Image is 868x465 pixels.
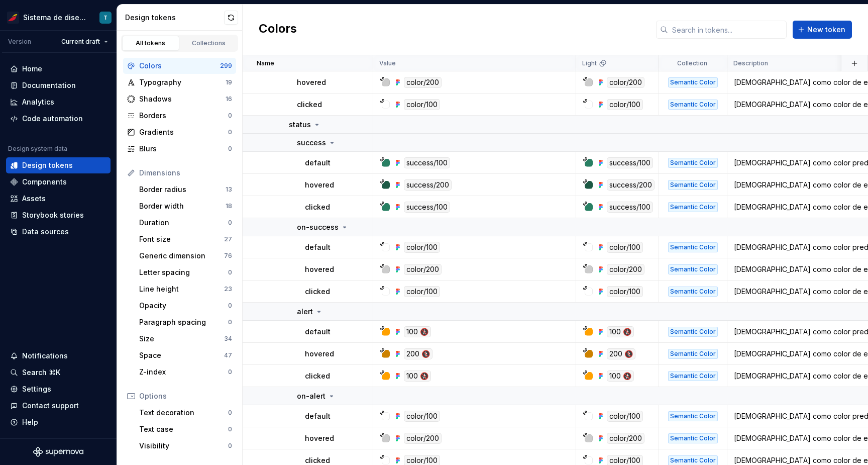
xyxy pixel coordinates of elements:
p: on-alert [297,391,325,401]
input: Search in tokens... [668,21,787,39]
div: Generic dimension [139,251,224,261]
div: Font size [139,234,224,244]
a: Gradients0 [123,124,236,140]
div: Assets [22,194,46,204]
div: Gradients [139,127,228,137]
a: Duration0 [135,215,236,231]
button: Contact support [6,398,111,414]
a: Assets [6,191,111,207]
p: default [305,242,331,252]
div: Semantic Color [668,371,718,381]
div: Semantic Color [668,433,718,443]
p: on-success [297,222,339,232]
div: 27 [224,235,232,243]
a: Border width18 [135,198,236,214]
div: success/100 [404,202,450,213]
p: success [297,138,326,148]
p: Description [733,59,768,67]
a: Code automation [6,111,111,127]
div: Line height [139,284,224,294]
div: color/100 [404,242,440,253]
div: 47 [224,351,232,359]
button: Notifications [6,348,111,364]
p: default [305,411,331,421]
a: Opacity0 [135,298,236,314]
div: Border width [139,201,226,211]
div: Storybook stories [22,210,84,220]
div: 100 🚷 [404,326,431,337]
div: 0 [228,112,232,120]
span: New token [807,25,845,35]
div: color/100 [404,99,440,110]
div: Design tokens [22,160,73,170]
div: 0 [228,442,232,450]
div: Settings [22,384,51,394]
div: color/200 [607,264,644,275]
a: Design tokens [6,157,111,173]
p: clicked [305,371,330,381]
a: Supernova Logo [33,447,83,457]
div: Design system data [8,145,67,153]
div: success/100 [607,202,653,213]
button: New token [793,21,852,39]
p: Collection [677,59,707,67]
button: Search ⌘K [6,364,111,381]
div: Text decoration [139,408,228,418]
p: hovered [297,77,326,87]
div: Opacity [139,301,228,311]
div: 0 [228,302,232,310]
p: Value [379,59,396,67]
div: color/200 [607,77,644,88]
div: Shadows [139,94,226,104]
div: color/100 [607,99,643,110]
a: Letter spacing0 [135,264,236,281]
div: 100 🚷 [607,326,634,337]
a: Documentation [6,77,111,94]
div: 16 [226,95,232,103]
div: color/200 [404,77,442,88]
div: Paragraph spacing [139,317,228,327]
span: Current draft [61,38,100,46]
a: Home [6,61,111,77]
p: Light [582,59,597,67]
div: Documentation [22,80,76,90]
p: default [305,327,331,337]
a: Data sources [6,224,111,240]
div: Semantic Color [668,287,718,297]
div: Duration [139,218,228,228]
div: 19 [226,78,232,86]
p: hovered [305,180,334,190]
div: 0 [228,425,232,433]
div: Semantic Color [668,327,718,337]
a: Font size27 [135,231,236,247]
div: Semantic Color [668,349,718,359]
div: Sistema de diseño Iberia [23,13,87,23]
div: Semantic Color [668,158,718,168]
p: clicked [305,202,330,212]
p: hovered [305,264,334,274]
div: Notifications [22,351,68,361]
div: color/100 [404,286,440,297]
div: Semantic Color [668,100,718,110]
div: Semantic Color [668,77,718,87]
p: default [305,158,331,168]
div: color/200 [404,433,442,444]
a: Colors299 [123,58,236,74]
div: Semantic Color [668,242,718,252]
div: Size [139,334,224,344]
a: Z-index0 [135,364,236,380]
a: Components [6,174,111,190]
a: Blurs0 [123,141,236,157]
div: 23 [224,285,232,293]
p: status [289,120,311,130]
div: color/100 [607,411,643,422]
div: Home [22,64,42,74]
div: 0 [228,145,232,153]
div: 34 [224,335,232,343]
p: clicked [305,287,330,297]
div: success/100 [404,157,450,168]
a: Settings [6,381,111,397]
div: Border radius [139,184,226,195]
div: color/100 [607,242,643,253]
div: T [103,14,107,22]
